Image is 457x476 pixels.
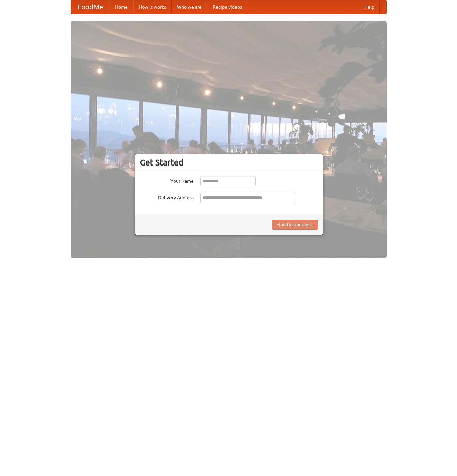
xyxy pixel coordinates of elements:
[133,0,172,14] a: How it works
[110,0,133,14] a: Home
[359,0,380,14] a: Help
[140,157,318,168] h3: Get Started
[272,220,318,230] button: Find Restaurants!
[172,0,207,14] a: Who we are
[140,193,194,201] label: Delivery Address
[71,0,110,14] a: FoodMe
[207,0,247,14] a: Recipe videos
[140,176,194,184] label: Your Name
